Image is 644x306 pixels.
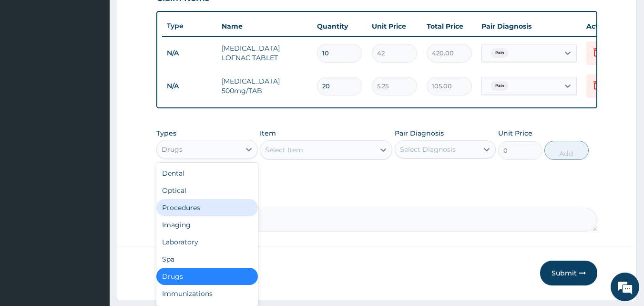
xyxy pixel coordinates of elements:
[477,17,582,36] th: Pair Diagnosis
[156,182,258,199] div: Optical
[491,48,509,58] span: Pain
[312,17,367,36] th: Quantity
[156,285,258,302] div: Immunizations
[55,92,132,189] span: We're online!
[156,129,176,137] label: Types
[18,48,39,72] img: d_794563401_company_1708531726252_794563401
[156,5,179,28] div: Minimize live chat window
[367,17,422,36] th: Unit Price
[162,17,217,35] th: Type
[5,204,182,238] textarea: Type your message and hit 'Enter'
[156,233,258,251] div: Laboratory
[260,128,276,138] label: Item
[395,128,444,138] label: Pair Diagnosis
[544,141,589,160] button: Add
[162,44,217,62] td: N/A
[540,261,597,285] button: Submit
[162,145,183,154] div: Drugs
[156,194,598,202] label: Comment
[491,81,509,91] span: Pain
[498,128,532,138] label: Unit Price
[156,216,258,233] div: Imaging
[265,145,303,155] div: Select Item
[156,268,258,285] div: Drugs
[582,17,629,36] th: Actions
[400,145,456,154] div: Select Diagnosis
[156,165,258,182] div: Dental
[156,199,258,216] div: Procedures
[156,251,258,268] div: Spa
[217,17,312,36] th: Name
[50,53,160,66] div: Chat with us now
[162,77,217,95] td: N/A
[422,17,477,36] th: Total Price
[217,72,312,100] td: [MEDICAL_DATA] 500mg/TAB
[217,39,312,67] td: [MEDICAL_DATA] LOFNAC TABLET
